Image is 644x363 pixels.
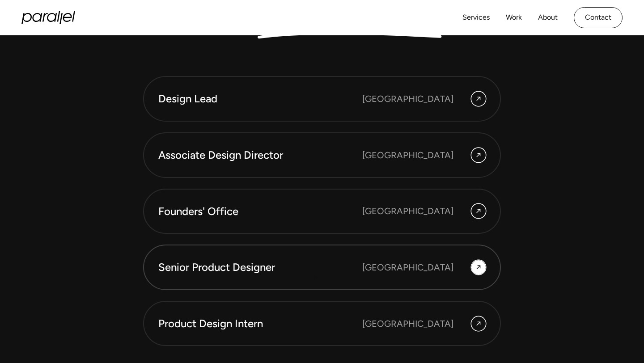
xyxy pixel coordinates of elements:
div: Product Design Intern [158,316,362,331]
a: Senior Product Designer [GEOGRAPHIC_DATA] [143,245,501,290]
div: Founders' Office [158,204,362,219]
a: Product Design Intern [GEOGRAPHIC_DATA] [143,301,501,346]
div: Senior Product Designer [158,260,362,275]
a: Contact [574,7,623,28]
div: Associate Design Director [158,148,362,163]
div: [GEOGRAPHIC_DATA] [362,261,453,274]
div: [GEOGRAPHIC_DATA] [362,148,453,162]
a: Founders' Office [GEOGRAPHIC_DATA] [143,189,501,234]
a: Design Lead [GEOGRAPHIC_DATA] [143,76,501,122]
a: Associate Design Director [GEOGRAPHIC_DATA] [143,132,501,178]
a: Work [506,11,522,24]
div: Design Lead [158,91,362,106]
div: [GEOGRAPHIC_DATA] [362,317,453,330]
a: Services [462,11,490,24]
div: [GEOGRAPHIC_DATA] [362,92,453,106]
div: [GEOGRAPHIC_DATA] [362,204,453,218]
a: home [21,11,75,24]
a: About [538,11,558,24]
